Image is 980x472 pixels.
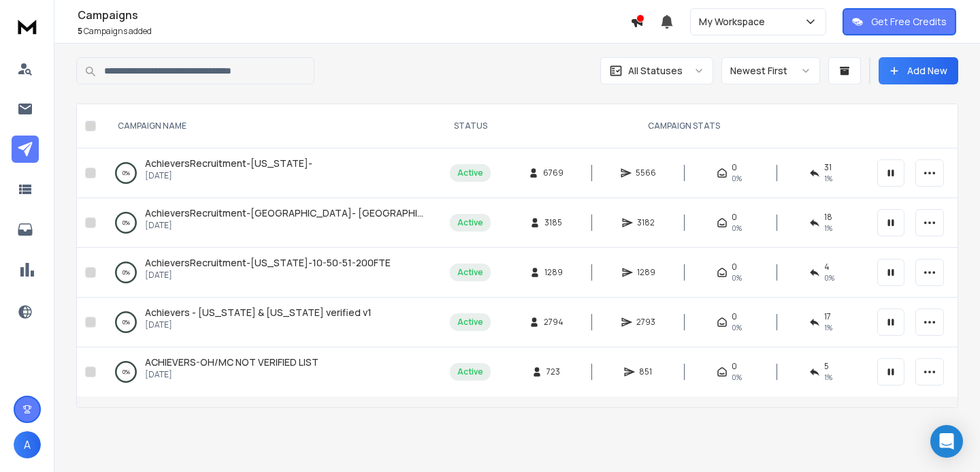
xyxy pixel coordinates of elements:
[824,212,832,223] span: 18
[732,162,737,173] span: 0
[78,26,630,37] p: Campaigns added
[699,15,770,29] p: My Workspace
[637,267,655,278] span: 1289
[824,173,832,184] span: 1 %
[122,365,130,379] p: 0 %
[824,272,834,283] span: 0 %
[145,369,318,380] p: [DATE]
[457,317,483,328] div: Active
[78,7,630,23] h1: Campaigns
[637,217,655,228] span: 3182
[824,372,832,383] span: 1 %
[78,25,82,37] span: 5
[14,431,41,458] button: A
[14,14,41,39] img: logo
[732,311,737,322] span: 0
[732,262,737,272] span: 0
[145,306,372,319] a: Achievers - [US_STATE] & [US_STATE] verified v1
[628,64,683,78] p: All Statuses
[636,317,655,328] span: 2793
[101,198,442,248] td: 0%AchieversRecruitment-[GEOGRAPHIC_DATA]- [GEOGRAPHIC_DATA]-[DATE]
[639,366,653,377] span: 851
[824,322,832,333] span: 1 %
[636,168,656,178] span: 5566
[145,220,428,231] p: [DATE]
[732,223,742,234] span: 0%
[824,361,829,372] span: 5
[122,166,130,180] p: 0 %
[721,57,820,84] button: Newest First
[145,356,318,368] span: ACHIEVERS-OH/MC NOT VERIFIED LIST
[145,256,391,269] span: AchieversRecruitment-[US_STATE]-10-50-51-200FTE
[122,266,130,279] p: 0 %
[122,315,130,329] p: 0 %
[457,366,483,377] div: Active
[101,298,442,347] td: 0%Achievers - [US_STATE] & [US_STATE] verified v1[DATE]
[732,322,742,333] span: 0%
[145,157,312,170] a: AchieversRecruitment-[US_STATE]-
[457,267,483,278] div: Active
[824,162,832,173] span: 31
[732,173,742,184] span: 0%
[824,223,832,234] span: 1 %
[442,104,499,148] th: STATUS
[145,206,463,219] span: AchieversRecruitment-[GEOGRAPHIC_DATA]- [GEOGRAPHIC_DATA]-
[543,168,563,178] span: 6769
[546,366,560,377] span: 723
[122,216,130,230] p: 0 %
[871,15,947,29] p: Get Free Credits
[101,248,442,298] td: 0%AchieversRecruitment-[US_STATE]-10-50-51-200FTE[DATE]
[101,347,442,397] td: 0%ACHIEVERS-OH/MC NOT VERIFIED LIST[DATE]
[544,217,562,228] span: 3185
[145,306,372,319] span: Achievers - [US_STATE] & [US_STATE] verified v1
[732,372,742,383] span: 0%
[732,361,737,372] span: 0
[145,270,391,281] p: [DATE]
[145,157,312,170] span: AchieversRecruitment-[US_STATE]-
[544,267,563,278] span: 1289
[145,170,312,181] p: [DATE]
[457,168,483,178] div: Active
[101,148,442,198] td: 0%AchieversRecruitment-[US_STATE]-[DATE]
[843,8,956,35] button: Get Free Credits
[824,262,830,272] span: 4
[499,104,869,148] th: CAMPAIGN STATS
[457,217,483,228] div: Active
[145,319,372,330] p: [DATE]
[824,311,831,322] span: 17
[732,212,737,223] span: 0
[930,425,963,458] div: Open Intercom Messenger
[879,57,958,84] button: Add New
[145,206,428,220] a: AchieversRecruitment-[GEOGRAPHIC_DATA]- [GEOGRAPHIC_DATA]-
[101,104,442,148] th: CAMPAIGN NAME
[145,256,391,270] a: AchieversRecruitment-[US_STATE]-10-50-51-200FTE
[544,317,563,328] span: 2794
[145,356,318,369] a: ACHIEVERS-OH/MC NOT VERIFIED LIST
[732,272,742,283] span: 0%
